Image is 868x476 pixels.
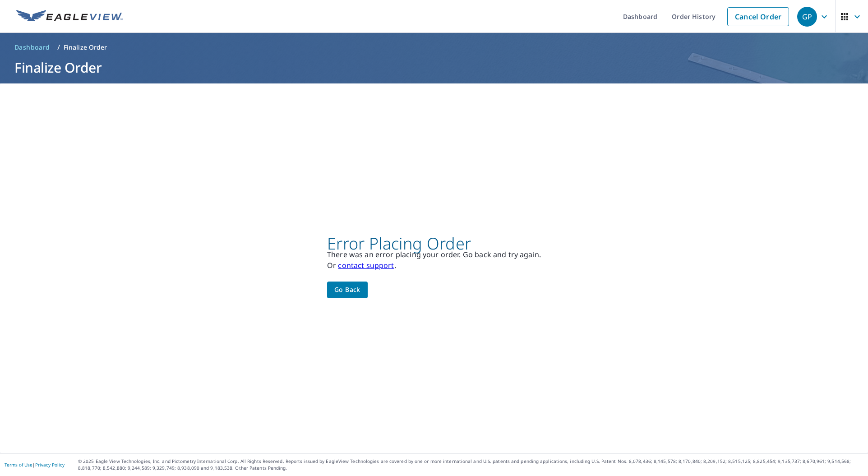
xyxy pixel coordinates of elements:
a: contact support [338,260,394,270]
span: Dashboard [14,43,50,52]
p: Error Placing Order [327,238,541,249]
p: | [5,462,65,467]
div: GP [797,7,817,27]
img: EV Logo [16,10,123,23]
a: Dashboard [11,40,54,55]
a: Cancel Order [727,7,789,26]
a: Privacy Policy [35,462,65,468]
p: © 2025 Eagle View Technologies, Inc. and Pictometry International Corp. All Rights Reserved. Repo... [78,458,863,471]
a: Terms of Use [5,462,32,468]
li: / [57,42,60,53]
p: There was an error placing your order. Go back and try again. [327,249,541,260]
span: Go back [334,284,360,296]
h1: Finalize Order [11,58,857,77]
button: Go back [327,282,368,298]
nav: breadcrumb [11,40,857,55]
p: Or . [327,260,541,271]
p: Finalize Order [64,43,107,52]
